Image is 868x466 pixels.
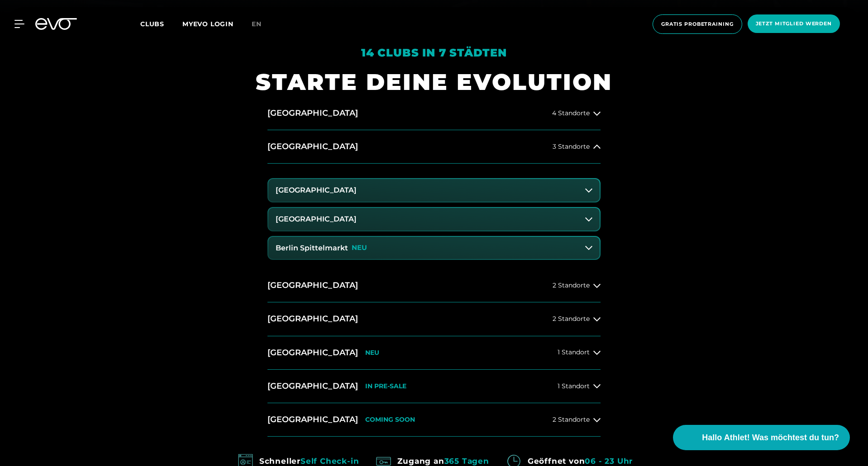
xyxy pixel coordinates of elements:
[444,457,489,466] em: 365 Tagen
[276,244,348,252] h3: Berlin Spittelmarkt
[267,347,358,358] h2: [GEOGRAPHIC_DATA]
[553,416,590,423] span: 2 Standorte
[300,457,359,466] em: Self Check-in
[140,20,164,28] span: Clubs
[267,381,358,392] h2: [GEOGRAPHIC_DATA]
[267,141,358,152] h2: [GEOGRAPHIC_DATA]
[267,302,601,336] button: [GEOGRAPHIC_DATA]2 Standorte
[553,143,590,150] span: 3 Standorte
[252,20,262,28] span: en
[702,432,839,444] span: Hallo Athlet! Was möchtest du tun?
[365,349,379,357] p: NEU
[558,383,590,390] span: 1 Standort
[361,46,507,59] em: 14 Clubs in 7 Städten
[352,244,367,252] p: NEU
[267,130,601,164] button: [GEOGRAPHIC_DATA]3 Standorte
[276,215,357,223] h3: [GEOGRAPHIC_DATA]
[558,349,590,356] span: 1 Standort
[140,19,182,28] a: Clubs
[365,416,415,424] p: COMING SOON
[256,67,612,97] h1: STARTE DEINE EVOLUTION
[756,20,832,28] span: Jetzt Mitglied werden
[267,414,358,425] h2: [GEOGRAPHIC_DATA]
[267,370,601,403] button: [GEOGRAPHIC_DATA]IN PRE-SALE1 Standort
[553,315,590,322] span: 2 Standorte
[553,282,590,289] span: 2 Standorte
[268,237,600,259] button: Berlin SpittelmarktNEU
[267,313,358,325] h2: [GEOGRAPHIC_DATA]
[276,186,357,194] h3: [GEOGRAPHIC_DATA]
[268,208,600,231] button: [GEOGRAPHIC_DATA]
[267,403,601,437] button: [GEOGRAPHIC_DATA]COMING SOON2 Standorte
[252,19,272,29] a: en
[661,20,734,28] span: Gratis Probetraining
[267,269,601,302] button: [GEOGRAPHIC_DATA]2 Standorte
[365,382,406,390] p: IN PRE-SALE
[268,179,600,202] button: [GEOGRAPHIC_DATA]
[745,14,843,34] a: Jetzt Mitglied werden
[182,20,234,28] a: MYEVO LOGIN
[552,110,590,117] span: 4 Standorte
[267,280,358,291] h2: [GEOGRAPHIC_DATA]
[650,14,745,34] a: Gratis Probetraining
[585,457,633,466] em: 06 - 23 Uhr
[267,108,358,119] h2: [GEOGRAPHIC_DATA]
[267,336,601,370] button: [GEOGRAPHIC_DATA]NEU1 Standort
[673,425,850,450] button: Hallo Athlet! Was möchtest du tun?
[267,97,601,130] button: [GEOGRAPHIC_DATA]4 Standorte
